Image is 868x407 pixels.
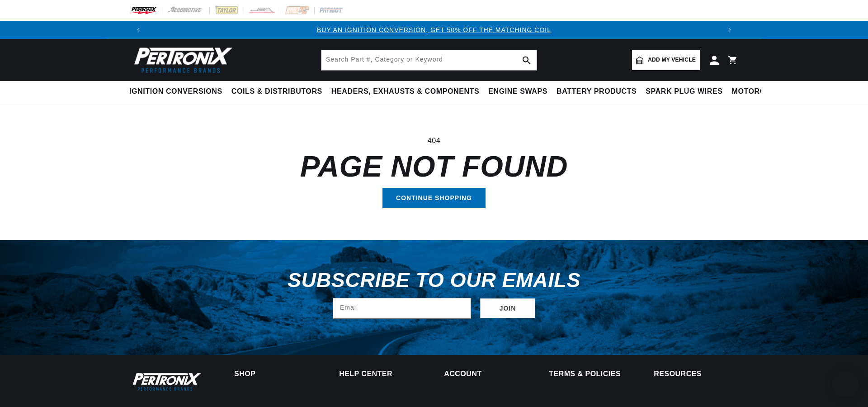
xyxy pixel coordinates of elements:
p: 404 [129,135,739,147]
summary: Battery Products [552,81,641,102]
summary: Help Center [339,371,424,377]
span: Engine Swaps [488,87,547,96]
button: Translation missing: en.sections.announcements.previous_announcement [129,21,147,39]
summary: Resources [654,371,738,377]
summary: Account [444,371,528,377]
summary: Engine Swaps [484,81,552,102]
a: BUY AN IGNITION CONVERSION, GET 50% OFF THE MATCHING COIL [317,26,551,34]
span: Ignition Conversions [129,87,222,96]
button: search button [517,50,537,70]
img: Pertronix [129,44,233,76]
h3: Subscribe to our emails [288,272,580,289]
input: Search Part #, Category or Keyword [321,50,537,70]
summary: Terms & policies [549,371,633,377]
a: Continue shopping [382,188,486,208]
span: Spark Plug Wires [646,87,722,96]
img: Pertronix [129,371,202,393]
input: Email [333,298,471,318]
summary: Coils & Distributors [227,81,327,102]
summary: Shop [234,371,319,377]
summary: Motorcycle [727,81,790,102]
button: Translation missing: en.sections.announcements.next_announcement [721,21,739,39]
span: Headers, Exhausts & Components [331,87,479,96]
a: Add my vehicle [632,50,700,70]
span: Coils & Distributors [231,87,322,96]
button: Subscribe [480,298,535,319]
h1: Page not found [129,154,739,179]
span: Battery Products [557,87,637,96]
div: Announcement [147,25,721,35]
span: Motorcycle [732,87,786,96]
summary: Headers, Exhausts & Components [327,81,484,102]
div: 1 of 3 [147,25,721,35]
span: Add my vehicle [648,56,696,64]
slideshow-component: Translation missing: en.sections.announcements.announcement_bar [107,21,761,39]
summary: Spark Plug Wires [641,81,727,102]
summary: Ignition Conversions [129,81,227,102]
